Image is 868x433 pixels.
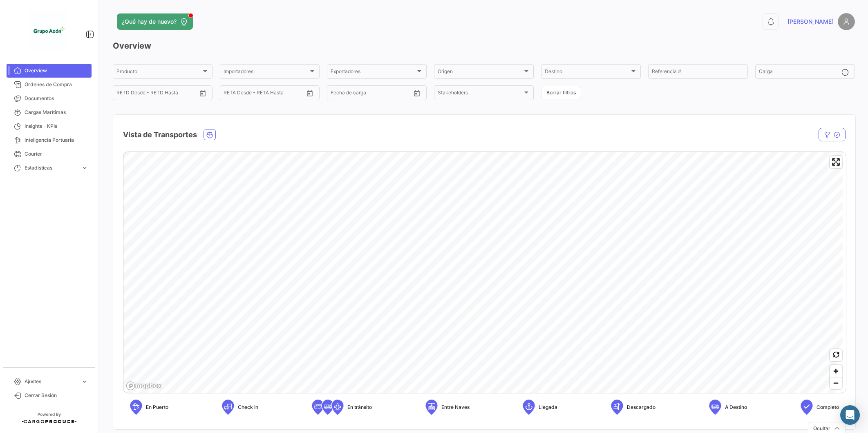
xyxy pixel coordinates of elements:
span: Stakeholders [438,91,523,97]
span: Producto [116,70,201,76]
span: Origen [438,70,523,76]
button: Ocean [204,129,215,140]
span: Ajustes [25,378,78,385]
input: Desde [224,91,238,97]
span: expand_more [81,164,88,172]
a: Courier [7,147,92,161]
span: Cerrar Sesión [25,392,88,399]
span: Zoom out [830,377,842,389]
span: [PERSON_NAME] [787,18,834,26]
span: Inteligencia Portuaria [25,136,88,144]
h4: Vista de Transportes [123,129,197,141]
button: ¿Qué hay de nuevo? [117,13,193,30]
span: Llegada [539,404,557,411]
span: expand_more [81,378,88,385]
h3: Overview [113,40,855,51]
input: Desde [331,91,345,97]
button: Zoom out [830,377,842,389]
span: Documentos [25,95,88,102]
input: Hasta [351,91,389,97]
span: ¿Qué hay de nuevo? [122,18,177,26]
span: Overview [25,67,88,74]
input: Hasta [137,91,175,97]
span: Descargado [627,404,655,411]
span: Courier [25,150,88,158]
span: Exportadores [331,70,416,76]
span: Estadísticas [25,164,78,172]
span: Check In [238,404,258,411]
input: Hasta [244,91,282,97]
a: Órdenes de Compra [7,78,92,92]
img: placeholder-user.png [838,13,855,30]
a: Insights - KPIs [7,119,92,133]
span: Cargas Marítimas [25,109,88,116]
span: A Destino [725,404,747,411]
button: Enter fullscreen [830,156,842,168]
input: Desde [116,91,131,97]
span: En tránsito [347,404,372,411]
button: Borrar filtros [541,86,581,99]
a: Inteligencia Portuaria [7,133,92,147]
div: Abrir Intercom Messenger [840,405,860,425]
a: Cargas Marítimas [7,105,92,119]
span: En Puerto [146,404,168,411]
a: Documentos [7,92,92,105]
span: Insights - KPIs [25,123,88,130]
button: Zoom in [830,365,842,377]
img: 1f3d66c5-6a2d-4a07-a58d-3a8e9bbc88ff.jpeg [29,10,69,51]
span: Órdenes de Compra [25,81,88,88]
button: Open calendar [304,87,316,99]
button: Open calendar [197,87,209,99]
span: Completo [817,404,839,411]
button: Open calendar [411,87,423,99]
a: Overview [7,64,92,78]
canvas: Map [123,152,843,394]
span: Entre Naves [441,404,470,411]
span: Destino [545,70,630,76]
a: Mapbox logo [126,381,162,391]
span: Importadores [224,70,309,76]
